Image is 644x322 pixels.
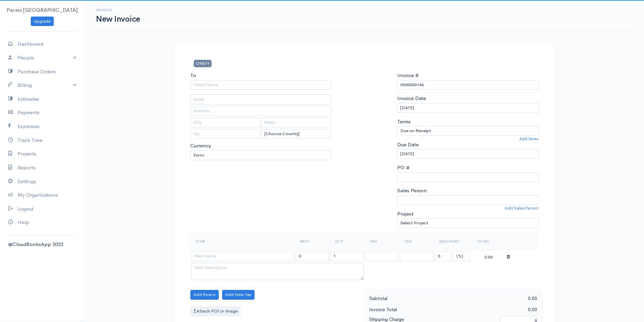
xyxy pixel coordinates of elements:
input: Email [190,95,332,104]
label: Due Date [397,141,419,149]
div: Subtotal [366,294,453,303]
label: Sales Person [397,187,427,195]
label: Invoice Date [397,95,426,102]
h1: New Invoice [96,15,140,23]
label: Invoice # [397,72,419,79]
input: Client Name [190,80,332,90]
input: Item Name [191,251,294,261]
label: Attach PDf or Image [190,306,241,316]
label: Currency [190,142,211,150]
a: Add Sales Person [505,205,539,211]
span: DRAFT [194,60,212,67]
label: PO # [397,164,410,172]
th: Item [190,233,295,249]
th: Discount [434,233,471,249]
div: 0.00 [472,252,505,261]
div: 0.00 [453,294,541,303]
span: Parais [GEOGRAPHIC_DATA] [7,7,78,13]
div: 0.00 [453,305,541,314]
label: To [190,72,196,79]
h6: Invoice [96,8,140,12]
button: Add Row [190,290,219,300]
th: Rate [295,233,330,249]
label: Project [397,210,413,218]
input: State [261,118,331,127]
div: @CloudBooksApp 2022 [8,241,76,248]
label: Terms [397,118,411,126]
input: Address [190,106,332,116]
th: Tax [399,233,434,249]
input: dd-mm-yyyy [397,149,539,159]
input: Zip [190,129,261,139]
a: Upgrade [31,17,54,26]
th: Total [471,233,506,249]
div: Invoice Total [366,305,453,314]
button: Add New Tax [222,290,255,300]
input: City [190,118,261,127]
a: Add Terms [519,136,539,142]
th: Qty [330,233,364,249]
input: dd-mm-yyyy [397,103,539,113]
th: Tax [364,233,399,249]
